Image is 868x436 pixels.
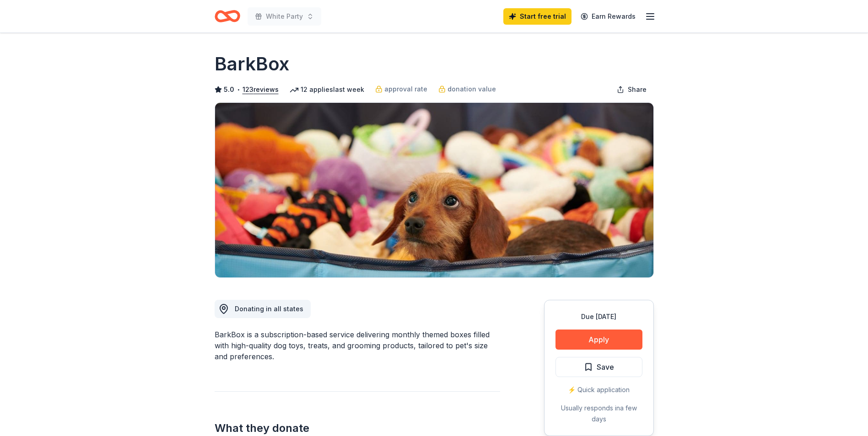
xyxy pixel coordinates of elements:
button: Apply [555,330,642,350]
span: approval rate [384,84,427,95]
a: Start free trial [503,8,571,25]
span: 5.0 [224,84,234,95]
span: • [237,86,240,93]
a: donation value [438,84,496,95]
img: Image for BarkBox [215,103,653,277]
h1: BarkBox [215,51,289,77]
a: approval rate [375,84,427,95]
button: Save [555,357,642,377]
span: Share [628,84,647,95]
div: ⚡️ Quick application [555,384,642,395]
div: Due [DATE] [555,311,642,322]
div: 12 applies last week [290,84,364,95]
div: BarkBox is a subscription-based service delivering monthly themed boxes filled with high-quality ... [215,329,500,362]
span: White Party [266,11,303,22]
span: Save [597,361,614,373]
button: 123reviews [243,84,279,95]
span: Donating in all states [235,305,303,313]
button: Share [609,80,654,99]
a: Home [215,5,240,27]
span: donation value [447,84,496,95]
a: Earn Rewards [575,8,641,25]
button: White Party [248,7,321,26]
div: Usually responds in a few days [555,403,642,425]
h2: What they donate [215,421,500,436]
